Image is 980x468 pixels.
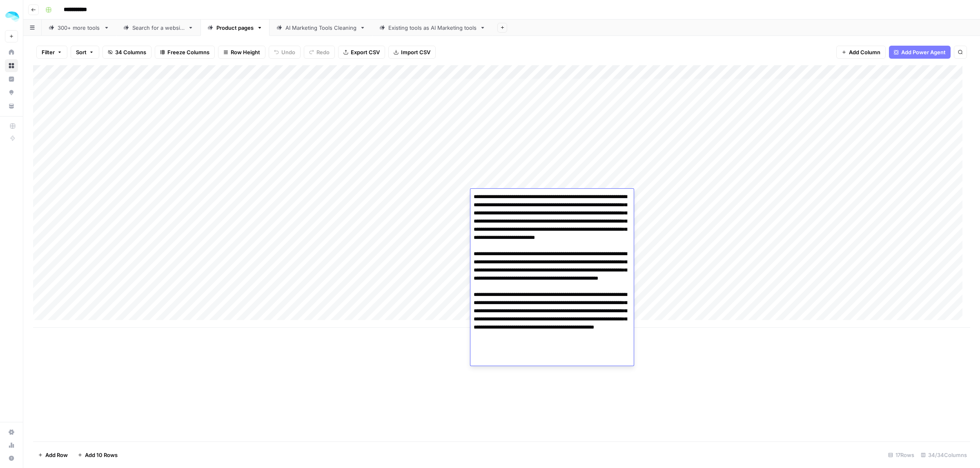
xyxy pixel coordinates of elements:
span: Add Power Agent [901,48,946,56]
a: Existing tools as AI Marketing tools [372,20,492,36]
div: 34/34 Columns [918,448,970,461]
div: Search for a website [132,24,185,32]
img: ColdiQ Logo [5,9,20,24]
a: Product pages [200,20,269,36]
div: AI Marketing Tools Cleaning [285,24,356,32]
a: Home [5,46,18,59]
div: 300+ more tools [58,24,100,32]
a: Your Data [5,99,18,113]
button: Redo [304,46,335,59]
span: Filter [42,48,55,56]
span: Redo [316,48,330,56]
button: Add 10 Rows [73,448,122,461]
a: Opportunities [5,86,18,99]
span: 34 Columns [115,48,146,56]
button: Row Height [218,46,265,59]
span: Add 10 Rows [85,451,118,459]
span: Import CSV [401,48,430,56]
a: Insights [5,73,18,86]
span: Sort [76,48,87,56]
a: 300+ more tools [42,20,116,36]
a: Settings [5,426,18,439]
span: Freeze Columns [167,48,209,56]
div: Existing tools as AI Marketing tools [388,24,477,32]
a: Usage [5,439,18,452]
span: Add Column [849,48,880,56]
span: Export CSV [351,48,380,56]
button: Add Row [33,448,73,461]
button: Help + Support [5,452,18,465]
span: Undo [281,48,295,56]
span: Row Height [231,48,260,56]
a: AI Marketing Tools Cleaning [269,20,372,36]
button: Undo [269,46,301,59]
button: Filter [36,46,67,59]
button: Sort [71,46,99,59]
button: Import CSV [388,46,436,59]
button: Freeze Columns [155,46,215,59]
button: Workspace: ColdiQ [5,7,18,27]
button: Export CSV [338,46,385,59]
button: Add Power Agent [889,46,951,59]
div: 17 Rows [885,448,918,461]
button: 34 Columns [102,46,151,59]
a: Browse [5,59,18,72]
button: Add Column [836,46,886,59]
a: Search for a website [116,20,200,36]
div: Product pages [216,24,254,32]
span: Add Row [45,451,68,459]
